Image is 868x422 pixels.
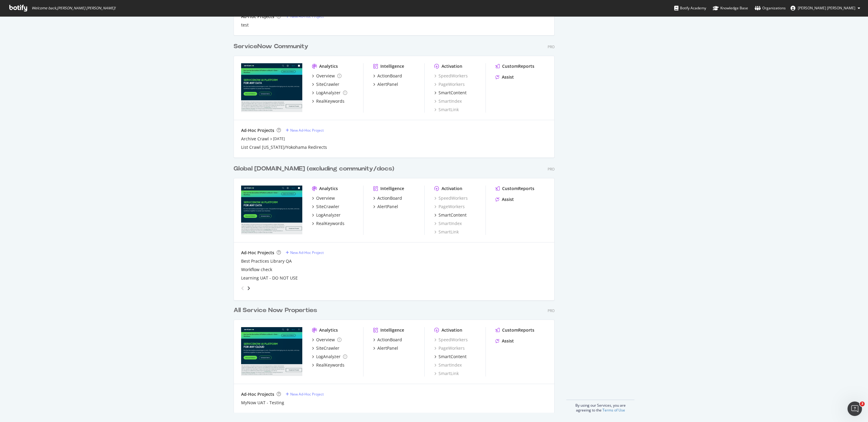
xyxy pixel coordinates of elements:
div: ActionBoard [377,337,402,343]
a: ActionBoard [373,337,402,343]
div: PageWorkers [434,81,465,87]
span: 3 [860,402,865,406]
div: Analytics [319,63,338,69]
a: SmartIndex [434,362,462,368]
div: Activation [442,63,462,69]
a: SpeedWorkers [434,195,468,201]
a: SiteCrawler [312,345,339,351]
div: Botify Academy [674,5,706,11]
a: Archive Crawl [241,136,269,142]
div: Analytics [319,327,338,333]
div: ServiceNow Community [234,42,308,51]
a: SpeedWorkers [434,73,468,79]
div: PageWorkers [434,204,465,210]
a: SiteCrawler [312,81,339,87]
a: test [241,22,249,28]
div: New Ad-Hoc Project [290,392,324,397]
div: Intelligence [380,63,404,69]
iframe: Intercom live chat [848,402,862,416]
div: AlertPanel [377,204,398,210]
div: SmartContent [439,212,467,218]
a: LogAnalyzer [312,212,341,218]
div: SmartIndex [434,220,462,227]
a: CustomReports [495,327,534,333]
a: LogAnalyzer [312,354,347,360]
div: SmartIndex [434,98,462,104]
a: MyNow UAT - Testing [241,400,284,406]
div: Assist [502,74,514,80]
a: Assist [495,74,514,80]
div: ActionBoard [377,73,402,79]
div: angle-right [247,285,251,291]
div: LogAnalyzer [316,90,341,96]
div: All Service Now Properties [234,306,317,315]
a: Overview [312,337,341,343]
a: Overview [312,195,335,201]
a: Assist [495,338,514,344]
a: Terms of Use [602,408,625,413]
a: AlertPanel [373,204,398,210]
a: LogAnalyzer [312,90,347,96]
div: Activation [442,327,462,333]
a: SiteCrawler [312,204,339,210]
a: SmartLink [434,229,459,235]
a: Workflow check [241,267,272,273]
div: Activation [442,186,462,192]
div: Overview [316,337,335,343]
div: Pro [548,44,555,49]
a: SmartLink [434,370,459,377]
a: Best Practices Library QA [241,258,292,264]
div: SmartContent [439,90,467,96]
a: New Ad-Hoc Project [286,250,324,255]
div: Overview [316,73,335,79]
div: angle-left [239,283,247,293]
a: PageWorkers [434,345,465,351]
div: By using our Services, you are agreeing to the [566,400,634,413]
button: [PERSON_NAME] [PERSON_NAME] [786,3,865,13]
div: Pro [548,167,555,172]
a: ActionBoard [373,73,402,79]
a: CustomReports [495,63,534,69]
img: servicenow.com [241,186,302,234]
a: New Ad-Hoc Project [286,128,324,133]
a: ServiceNow Community [234,42,311,51]
a: RealKeywords [312,362,344,368]
a: Learning UAT - DO NOT USE [241,275,298,281]
a: SmartContent [434,212,467,218]
div: Knowledge Base [713,5,748,11]
div: SiteCrawler [316,345,339,351]
div: LogAnalyzer [316,212,341,218]
a: SpeedWorkers [434,337,468,343]
a: AlertPanel [373,81,398,87]
a: SmartContent [434,90,467,96]
div: Analytics [319,186,338,192]
div: RealKeywords [316,362,344,368]
div: SiteCrawler [316,81,339,87]
div: New Ad-Hoc Project [290,250,324,255]
div: RealKeywords [316,220,344,227]
div: SiteCrawler [316,204,339,210]
a: Assist [495,196,514,202]
span: Jon Eric Dela Cruz [798,5,855,11]
div: ActionBoard [377,195,402,201]
div: Intelligence [380,186,404,192]
img: lightstep.com [241,327,302,376]
div: CustomReports [502,327,534,333]
span: Welcome back, [PERSON_NAME] [PERSON_NAME] ! [32,6,115,11]
a: List Crawl [US_STATE]/Yokohama Redirects [241,144,327,150]
div: Ad-Hoc Projects [241,250,274,256]
div: Overview [316,195,335,201]
div: Ad-Hoc Projects [241,127,274,133]
a: [DATE] [273,136,285,141]
div: AlertPanel [377,81,398,87]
